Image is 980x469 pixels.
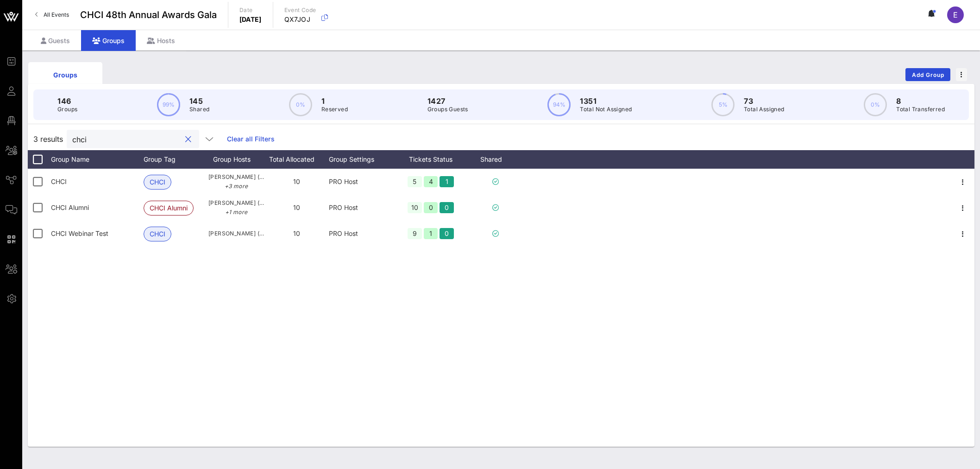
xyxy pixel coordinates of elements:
div: 5 [408,176,422,187]
span: CHCI Alumni [150,201,188,215]
div: PRO Host [329,195,394,221]
p: QX7JOJ [284,15,316,24]
div: PRO Host [329,221,394,247]
button: clear icon [185,135,191,144]
p: 73 [744,95,785,107]
span: Add Group [911,71,945,78]
div: 10 [408,202,422,213]
div: Tickets Status [394,150,468,169]
a: All Events [30,7,75,22]
span: [PERSON_NAME] ([PERSON_NAME][EMAIL_ADDRESS][PERSON_NAME][DOMAIN_NAME]) [208,229,264,238]
div: Hosts [136,30,186,51]
p: 145 [189,95,209,107]
p: Date [239,6,262,15]
span: E [953,10,958,19]
div: Groups [35,70,95,80]
p: +1 more [208,208,264,217]
p: 1 [321,95,348,107]
div: 0 [440,202,454,213]
p: +3 more [208,182,264,191]
p: 8 [896,95,945,107]
div: 4 [424,176,438,187]
p: 1427 [427,95,468,107]
div: 9 [408,228,422,239]
span: 10 [293,229,300,237]
p: [DATE] [239,15,262,24]
span: CHCI Alumni [51,203,89,211]
div: Total Allocated [264,150,329,169]
div: 1 [440,176,454,187]
a: Clear all Filters [227,134,275,144]
span: All Events [44,11,69,18]
div: Group Tag [144,150,208,169]
span: CHCI [51,177,67,185]
span: CHCI [150,175,165,189]
span: [PERSON_NAME] ([PERSON_NAME][EMAIL_ADDRESS][PERSON_NAME][DOMAIN_NAME]) [208,172,264,191]
div: Group Hosts [208,150,264,169]
p: Shared [189,105,209,114]
div: Guests [30,30,81,51]
span: CHCI Webinar Test [51,229,108,237]
div: 1 [424,228,438,239]
span: 3 results [33,133,63,145]
p: Groups [57,105,77,114]
p: Total Transferred [896,105,945,114]
button: Add Group [905,68,950,81]
p: Event Code [284,6,316,15]
span: 10 [293,203,300,211]
p: Groups Guests [427,105,468,114]
div: 0 [440,228,454,239]
span: CHCI 48th Annual Awards Gala [80,8,217,22]
p: 146 [57,95,77,107]
p: Reserved [321,105,348,114]
div: 0 [424,202,438,213]
p: Total Assigned [744,105,785,114]
span: CHCI [150,227,165,241]
div: PRO Host [329,169,394,195]
span: 10 [293,177,300,185]
div: Group Name [51,150,144,169]
p: 1351 [580,95,632,107]
div: E [947,6,964,23]
div: Shared [468,150,523,169]
p: Total Not Assigned [580,105,632,114]
div: Groups [81,30,136,51]
div: Group Settings [329,150,394,169]
span: [PERSON_NAME] ([EMAIL_ADDRESS][DOMAIN_NAME]) [208,198,264,217]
